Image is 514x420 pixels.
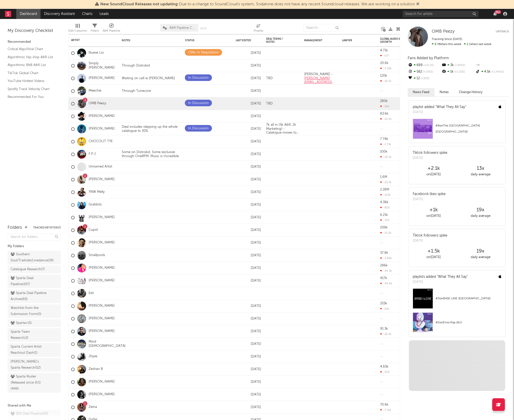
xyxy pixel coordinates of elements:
div: Management [304,39,329,42]
a: F.P.J. [89,152,96,156]
span: New SoundCloud Releases not updating [100,2,178,6]
div: Sparta Team Research ( 2 ) [11,329,46,341]
div: daily average [457,254,504,260]
a: Southern Soul/Trailride/Linedance(28) [8,251,61,264]
a: TikTok Global Chart [8,70,56,76]
div: Southern Soul/Trailride/Linedance ( 28 ) [11,251,54,264]
div: Sparta Deal Pipeline Archive ( 83 ) [11,290,46,302]
div: Sparta Roster (Released since 8/1) ( 449 ) [11,374,46,392]
div: -503 [380,370,389,374]
a: Nueve Lio [89,51,104,55]
div: 4.71k [380,49,388,52]
a: [PERSON_NAME] [89,392,115,397]
div: 100k [380,150,387,153]
div: -577 [380,54,389,57]
button: Save [200,27,207,30]
div: Tiktok followers spike [413,233,447,238]
div: 99 + [495,10,501,14]
a: Grabbitz [89,203,102,207]
div: -22.3k [380,231,391,235]
a: [PERSON_NAME] [89,114,115,118]
div: 20.6k [380,61,388,65]
div: 120k [380,74,387,77]
div: [DATE] [236,404,261,410]
div: -724 [380,219,389,222]
span: +1.32 % [453,71,465,73]
a: Smallpools [89,253,105,258]
div: daily average [457,172,504,178]
span: +176 % [422,71,433,73]
div: -18.2k [380,332,391,336]
div: TBD [264,102,275,106]
div: Through Tunecore [119,89,153,93]
div: [DATE] [236,366,261,372]
button: Tracked Artists(917) [33,226,61,229]
div: -49.9k [380,282,392,285]
div: Sparta+ ( 5 ) [11,320,32,326]
div: -3.58k [380,67,392,70]
a: Dashboard [16,9,41,19]
div: on [DATE] [410,213,457,219]
div: Deal Terms / Notes [266,37,291,44]
div: Status [185,39,218,42]
div: 582 [408,69,441,75]
div: [DATE] [236,227,261,233]
div: [DATE] [236,139,261,145]
div: [DATE] [236,202,261,208]
span: Dismiss [416,2,419,6]
div: [DATE] [413,156,447,161]
div: Edit Columns [68,28,87,34]
div: -16.5k [380,79,391,83]
div: [DATE] [236,126,261,132]
button: Notes [434,88,454,96]
div: -23.3k [380,181,391,184]
div: Lawyer [342,39,367,42]
div: Facebook likes spike [413,192,446,197]
span: 9.78k fans this week [432,43,461,46]
div: 689 [408,62,441,69]
div: In Discussion [188,75,209,81]
div: 4.5k [475,69,509,75]
a: #6onThe [GEOGRAPHIC_DATA] ([GEOGRAPHIC_DATA]) [409,119,505,143]
div: [DATE] [236,379,261,385]
div: -1.73k [380,143,391,146]
div: +1k [410,207,457,213]
a: OMB Peezy [432,29,454,34]
div: Shared with Me [8,403,61,409]
div: In Discussion [188,100,209,106]
a: Cupid [89,228,98,232]
span: OMB Peezy [432,29,454,34]
div: [DATE] [236,164,261,170]
div: [PERSON_NAME]'s Sparta Research ( 52 ) [11,359,46,371]
div: Offer In Negotiation [188,50,219,56]
span: +1.44k % [490,71,504,73]
a: [PERSON_NAME] [89,76,115,80]
div: A&R Pipeline [103,28,120,34]
div: -- [475,62,509,69]
div: [DATE] [236,88,261,94]
div: 19 x [457,248,504,254]
a: Zeina [89,405,97,409]
div: Watchlist from the Submission Form ( 0 ) [11,305,46,317]
div: Through Distrokid [119,64,152,68]
a: Mind [DEMOGRAPHIC_DATA] [89,340,126,348]
div: [DATE] [236,177,261,183]
div: [DATE] [236,316,261,322]
div: Last Edited [236,39,253,42]
a: [PERSON_NAME] [89,266,115,270]
div: [DATE] [236,265,261,271]
div: 70.6k [380,403,388,406]
a: Zeshan B [89,367,103,371]
div: [DATE] [236,354,261,360]
div: 13 x [457,165,504,172]
a: [PERSON_NAME] [89,304,115,308]
div: [DATE] [236,341,261,347]
a: Unnamed Artist [89,165,112,169]
div: Edit Columns [68,22,87,36]
div: [DATE] [236,215,261,221]
div: Global Audio Streams Daily Growth [380,37,418,44]
div: 286k [380,264,388,267]
div: 1.6M [380,175,387,179]
div: 19 x [457,207,504,213]
a: [PERSON_NAME] [89,317,115,321]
